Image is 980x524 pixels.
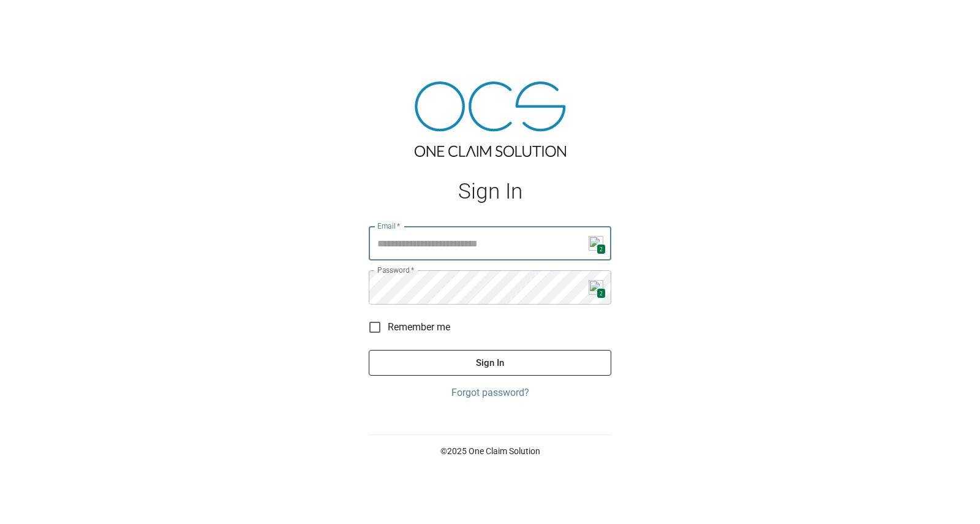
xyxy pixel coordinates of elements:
[388,320,450,335] span: Remember me
[597,244,606,254] span: 2
[15,7,64,32] img: ocs-logo-white-transparent.png
[369,179,611,204] h1: Sign In
[589,280,603,295] img: npw-badge-icon.svg
[597,288,606,298] span: 2
[589,236,603,251] img: npw-badge-icon.svg
[369,350,611,376] button: Sign In
[377,265,414,275] label: Password
[369,445,611,457] p: © 2025 One Claim Solution
[369,385,611,400] a: Forgot password?
[415,82,566,157] img: ocs-logo-tra.png
[377,221,401,231] label: Email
